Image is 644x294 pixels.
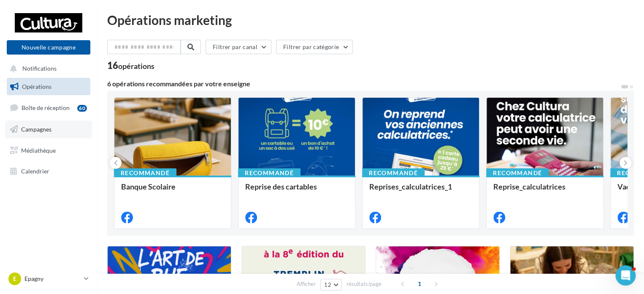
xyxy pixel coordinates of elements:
[118,62,154,70] div: opérations
[362,168,425,178] div: Recommandé
[22,104,70,111] span: Boîte de réception
[121,182,224,199] div: Banque Scolaire
[13,275,16,283] span: E
[107,61,154,70] div: 16
[22,83,51,90] span: Opérations
[107,80,620,87] div: 6 opérations recommandées par votre enseigne
[413,277,426,291] span: 1
[107,14,634,26] div: Opérations marketing
[346,280,382,288] span: résultats/page
[493,182,596,199] div: Reprise_calculatrices
[5,121,92,138] a: Campagnes
[5,142,92,159] a: Médiathèque
[5,162,92,180] a: Calendrier
[77,105,87,112] div: 60
[114,168,176,178] div: Recommandé
[486,168,549,178] div: Recommandé
[7,271,90,287] a: E Epagny
[245,182,348,199] div: Reprise des cartables
[297,280,316,288] span: Afficher
[276,40,353,54] button: Filtrer par catégorie
[24,275,81,283] p: Epagny
[5,78,92,96] a: Opérations
[21,146,56,154] span: Médiathèque
[369,182,472,199] div: Reprises_calculatrices_1
[22,65,57,72] span: Notifications
[320,279,342,291] button: 12
[206,40,271,54] button: Filtrer par canal
[21,126,51,133] span: Campagnes
[21,168,49,175] span: Calendrier
[238,168,300,178] div: Recommandé
[5,99,92,117] a: Boîte de réception60
[615,265,636,286] iframe: Intercom live chat
[7,40,90,55] button: Nouvelle campagne
[324,281,331,288] span: 12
